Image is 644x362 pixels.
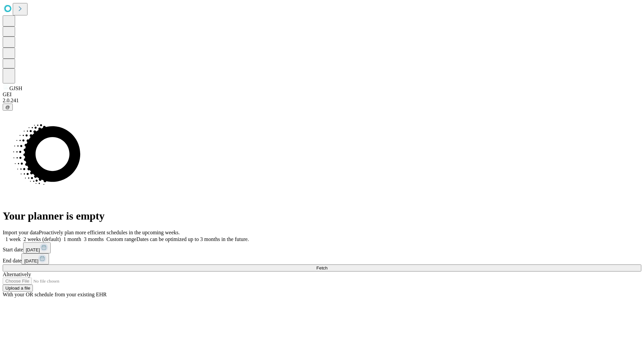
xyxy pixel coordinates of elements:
span: Alternatively [3,271,31,277]
button: Upload a file [3,285,33,292]
span: [DATE] [24,258,38,263]
span: GJSH [9,85,22,91]
div: Start date [3,242,641,253]
span: 3 months [84,236,104,242]
span: Dates can be optimized up to 3 months in the future. [137,236,249,242]
span: Fetch [316,265,327,270]
span: @ [5,105,10,110]
span: 2 weeks (default) [23,236,61,242]
span: With your OR schedule from your existing EHR [3,292,107,297]
span: 1 week [5,236,21,242]
div: GEI [3,92,641,98]
button: Fetch [3,264,641,271]
div: End date [3,253,641,264]
h1: Your planner is empty [3,210,641,222]
span: Import your data [3,230,39,235]
button: @ [3,104,13,111]
span: Custom range [106,236,136,242]
button: [DATE] [21,253,49,264]
button: [DATE] [23,242,51,253]
div: 2.0.241 [3,98,641,104]
span: Proactively plan more efficient schedules in the upcoming weeks. [39,230,180,235]
span: 1 month [63,236,81,242]
span: [DATE] [26,247,40,252]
